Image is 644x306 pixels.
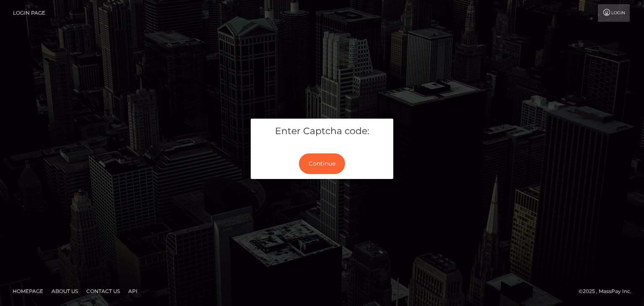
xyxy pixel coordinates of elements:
div: © 2025 , MassPay Inc. [579,287,638,296]
a: Homepage [9,285,47,298]
a: API [125,285,141,298]
h5: Enter Captcha code: [257,125,387,138]
a: Login Page [13,4,45,22]
button: Continue [299,153,345,174]
a: About Us [48,285,81,298]
a: Login [598,4,630,22]
a: Contact Us [83,285,123,298]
